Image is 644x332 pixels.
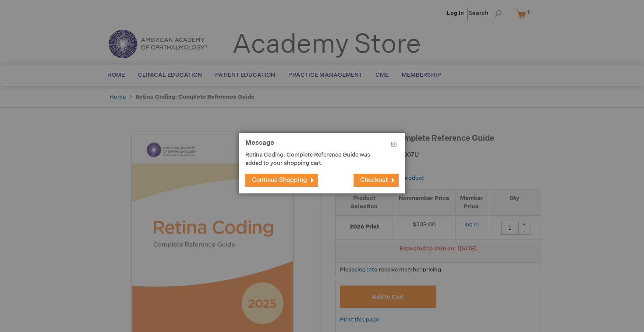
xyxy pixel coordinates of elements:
span: Checkout [360,176,388,184]
button: Checkout [354,174,399,187]
h1: Message [245,139,399,151]
p: Retina Coding: Complete Reference Guide was added to your shopping cart. [245,151,386,167]
span: Continue Shopping [252,176,307,184]
button: Continue Shopping [245,174,318,187]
